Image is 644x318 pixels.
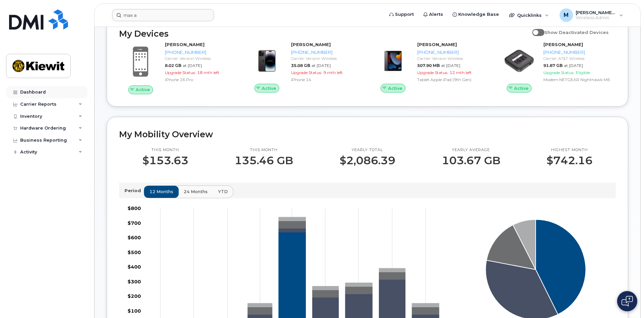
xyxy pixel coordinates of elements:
a: Support [385,8,419,21]
p: Yearly total [339,147,395,153]
span: 507.90 MB [417,63,440,68]
p: $153.63 [142,154,188,167]
h2: My Devices [119,29,529,39]
span: M [564,11,569,19]
strong: [PERSON_NAME] [165,42,205,47]
tspan: $500 [128,249,141,255]
span: [PERSON_NAME].[PERSON_NAME] [576,10,616,15]
span: 24 months [184,188,208,195]
g: 563-346-1768 [248,217,439,307]
a: Knowledge Base [448,8,504,21]
img: image20231002-3703462-17fd4bd.jpeg [377,45,409,77]
p: This month [142,147,188,153]
p: This month [235,147,293,153]
tspan: $800 [128,205,141,211]
span: Upgrade Status: [291,70,322,75]
tspan: $100 [128,308,141,314]
img: Open chat [621,296,633,307]
div: Quicklinks [504,8,553,22]
span: YTD [218,188,228,195]
p: 103.67 GB [442,154,500,167]
span: 12 mth left [450,70,472,75]
span: Eligible [576,70,590,75]
div: Tablet Apple iPad (9th Gen) [417,77,487,82]
div: Carrier: AT&T Wireless [543,56,613,61]
div: Melissa.Arnsdorff [555,8,628,22]
span: Alerts [429,11,443,18]
p: Period [124,187,144,194]
div: iPhone 14 [291,77,361,82]
span: Wireless Admin [576,15,616,21]
span: 8.02 GB [165,63,181,68]
span: Show Deactivated Devices [544,30,609,35]
div: [PHONE_NUMBER] [417,49,487,56]
p: $742.16 [546,154,593,167]
div: Carrier: Verizon Wireless [417,56,487,61]
div: [PHONE_NUMBER] [291,49,361,56]
strong: [PERSON_NAME] [543,42,583,47]
tspan: $200 [128,293,141,299]
div: iPhone 16 Pro [165,77,235,82]
img: image20231002-3703462-njx0qo.jpeg [251,45,283,77]
input: Find something... [112,9,214,21]
tspan: $300 [128,279,141,285]
span: at [DATE] [312,63,331,68]
span: Upgrade Status: [543,70,574,75]
div: Carrier: Verizon Wireless [165,56,235,61]
a: Active[PERSON_NAME][PHONE_NUMBER]Carrier: Verizon Wireless8.02 GBat [DATE]Upgrade Status:18 mth l... [119,41,237,94]
strong: [PERSON_NAME] [417,42,457,47]
span: Active [514,85,529,92]
div: Modem NETGEAR Nighthawk M6 [543,77,613,82]
a: Active[PERSON_NAME][PHONE_NUMBER]Carrier: AT&T Wireless91.87 GBat [DATE]Upgrade Status:EligibleMo... [498,41,616,93]
span: Upgrade Status: [417,70,448,75]
span: Support [395,11,414,18]
span: Active [136,86,150,93]
span: 18 mth left [197,70,219,75]
a: Active[PERSON_NAME][PHONE_NUMBER]Carrier: Verizon Wireless507.90 MBat [DATE]Upgrade Status:12 mth... [371,41,490,93]
span: at [DATE] [441,63,460,68]
div: Carrier: Verizon Wireless [291,56,361,61]
p: $2,086.39 [339,154,395,167]
g: 901-229-0464 [248,221,439,314]
a: Active[PERSON_NAME][PHONE_NUMBER]Carrier: Verizon Wireless35.08 GBat [DATE]Upgrade Status:9 mth l... [245,41,363,93]
div: [PHONE_NUMBER] [543,49,613,56]
span: Active [388,85,402,92]
tspan: $700 [128,220,141,226]
div: [PHONE_NUMBER] [165,49,235,56]
span: 9 mth left [323,70,343,75]
span: Knowledge Base [458,11,499,18]
input: Show Deactivated Devices [532,26,538,31]
h2: My Mobility Overview [119,129,616,139]
p: 135.46 GB [235,154,293,167]
p: Yearly average [442,147,500,153]
span: 91.87 GB [543,63,563,68]
span: at [DATE] [183,63,202,68]
p: Highest month [546,147,593,153]
tspan: $600 [128,235,141,241]
tspan: $400 [128,264,141,270]
span: at [DATE] [564,63,583,68]
span: Quicklinks [517,12,542,18]
span: Upgrade Status: [165,70,196,75]
img: image20231002-3703462-1vlobgo.jpeg [503,45,535,77]
span: Active [262,85,276,92]
strong: [PERSON_NAME] [291,42,331,47]
a: Alerts [419,8,448,21]
span: 35.08 GB [291,63,310,68]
